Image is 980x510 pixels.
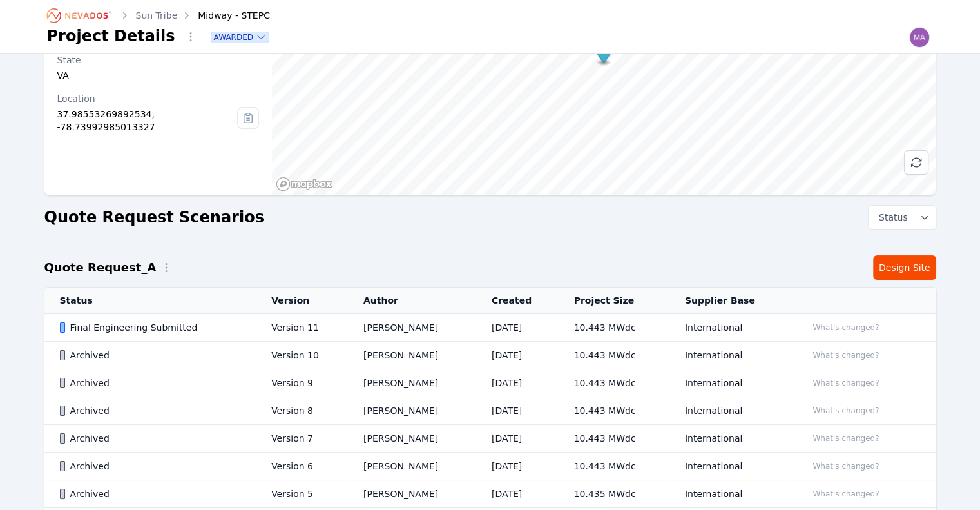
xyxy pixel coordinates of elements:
[476,369,559,397] td: [DATE]
[348,480,476,508] td: [PERSON_NAME]
[256,480,348,508] td: Version 5
[256,288,348,314] th: Version
[44,369,936,397] tr: ArchivedVersion 9[PERSON_NAME][DATE]10.443 MWdcInternationalWhat's changed?
[256,342,348,369] td: Version 10
[44,288,256,314] th: Status
[807,348,885,362] button: What's changed?
[669,342,791,369] td: International
[476,288,559,314] th: Created
[559,453,669,480] td: 10.443 MWdc
[669,425,791,453] td: International
[476,342,559,369] td: [DATE]
[559,425,669,453] td: 10.443 MWdc
[669,453,791,480] td: International
[807,404,885,418] button: What's changed?
[44,480,936,508] tr: ArchivedVersion 5[PERSON_NAME][DATE]10.435 MWdcInternationalWhat's changed?
[669,369,791,397] td: International
[807,459,885,473] button: What's changed?
[476,453,559,480] td: [DATE]
[559,369,669,397] td: 10.443 MWdc
[256,397,348,425] td: Version 8
[348,342,476,369] td: [PERSON_NAME]
[44,397,936,425] tr: ArchivedVersion 8[PERSON_NAME][DATE]10.443 MWdcInternationalWhat's changed?
[256,453,348,480] td: Version 6
[559,314,669,342] td: 10.443 MWdc
[559,288,669,314] th: Project Size
[807,320,885,335] button: What's changed?
[669,480,791,508] td: International
[276,177,332,191] a: Mapbox homepage
[60,404,250,417] div: Archived
[60,321,250,334] div: Final Engineering Submitted
[44,259,157,277] h2: Quote Request_A
[559,480,669,508] td: 10.435 MWdc
[47,5,270,26] nav: Breadcrumb
[669,314,791,342] td: International
[348,369,476,397] td: [PERSON_NAME]
[869,206,936,229] button: Status
[57,54,260,66] div: State
[348,288,476,314] th: Author
[47,26,175,46] h1: Project Details
[559,397,669,425] td: 10.443 MWdc
[807,431,885,446] button: What's changed?
[44,207,264,228] h2: Quote Request Scenarios
[57,108,238,133] div: 37.98553269892534, -78.73992985013327
[669,288,791,314] th: Supplier Base
[60,432,250,445] div: Archived
[256,425,348,453] td: Version 7
[44,453,936,480] tr: ArchivedVersion 6[PERSON_NAME][DATE]10.443 MWdcInternationalWhat's changed?
[476,397,559,425] td: [DATE]
[256,369,348,397] td: Version 9
[874,211,908,224] span: Status
[256,314,348,342] td: Version 11
[873,255,936,280] a: Design Site
[44,314,936,342] tr: Final Engineering SubmittedVersion 11[PERSON_NAME][DATE]10.443 MWdcInternationalWhat's changed?
[60,349,250,362] div: Archived
[807,376,885,390] button: What's changed?
[348,425,476,453] td: [PERSON_NAME]
[348,453,476,480] td: [PERSON_NAME]
[348,397,476,425] td: [PERSON_NAME]
[60,377,250,389] div: Archived
[180,9,270,22] div: Midway - STEPC
[57,69,260,82] div: VA
[44,342,936,369] tr: ArchivedVersion 10[PERSON_NAME][DATE]10.443 MWdcInternationalWhat's changed?
[60,460,250,473] div: Archived
[807,487,885,501] button: What's changed?
[476,314,559,342] td: [DATE]
[909,27,930,48] img: matthew.breyfogle@nevados.solar
[60,487,250,500] div: Archived
[211,32,269,43] button: Awarded
[669,397,791,425] td: International
[348,314,476,342] td: [PERSON_NAME]
[476,425,559,453] td: [DATE]
[136,9,178,22] a: Sun Tribe
[559,342,669,369] td: 10.443 MWdc
[57,92,238,105] div: Location
[476,480,559,508] td: [DATE]
[44,425,936,453] tr: ArchivedVersion 7[PERSON_NAME][DATE]10.443 MWdcInternationalWhat's changed?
